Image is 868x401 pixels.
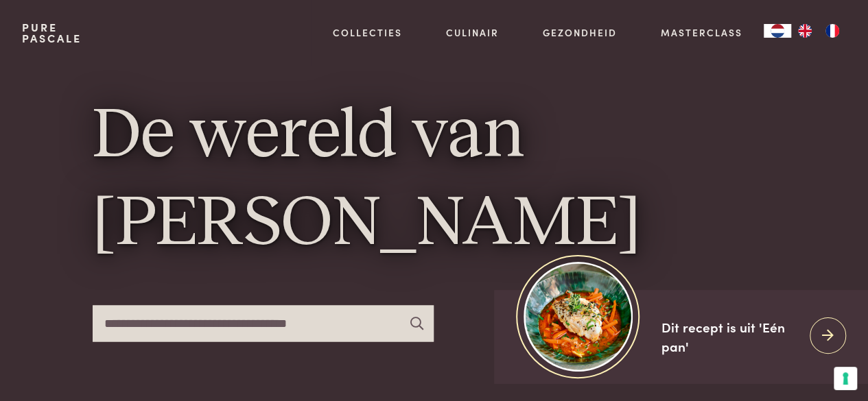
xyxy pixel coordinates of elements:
img: https://admin.purepascale.com/wp-content/uploads/2025/08/home_recept_link.jpg [524,262,633,371]
div: Dit recept is uit 'Eén pan' [661,317,799,356]
ul: Language list [791,24,846,38]
a: PurePascale [22,22,82,44]
div: Language [764,24,791,38]
a: EN [791,24,819,38]
a: NL [764,24,791,38]
a: Collecties [333,25,402,40]
h1: De wereld van [PERSON_NAME] [93,94,776,269]
a: Masterclass [660,25,742,40]
a: Culinair [446,25,499,40]
aside: Language selected: Nederlands [764,24,846,38]
a: https://admin.purepascale.com/wp-content/uploads/2025/08/home_recept_link.jpg Dit recept is uit '... [494,290,868,384]
button: Uw voorkeuren voor toestemming voor trackingtechnologieën [834,367,857,390]
a: FR [819,24,846,38]
a: Gezondheid [543,25,617,40]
